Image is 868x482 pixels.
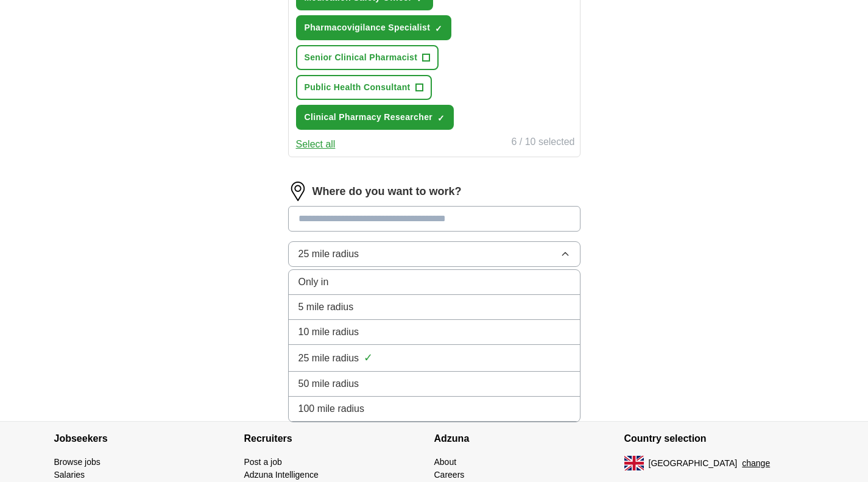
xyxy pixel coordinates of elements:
a: Careers [434,470,465,480]
span: ✓ [364,350,373,366]
button: Public Health Consultant [296,75,432,100]
button: Clinical Pharmacy Researcher✓ [296,105,454,130]
span: 5 mile radius [298,300,354,314]
span: Senior Clinical Pharmacist [305,51,418,64]
button: 25 mile radius [288,241,580,267]
span: Public Health Consultant [305,81,411,94]
span: 50 mile radius [298,377,359,391]
span: ✓ [437,113,445,123]
span: [GEOGRAPHIC_DATA] [649,457,738,470]
span: 100 mile radius [298,402,365,416]
a: Salaries [54,470,85,480]
button: change [742,457,770,470]
span: Clinical Pharmacy Researcher [305,111,433,124]
button: Select all [296,137,336,152]
img: UK flag [624,456,644,470]
span: Pharmacovigilance Specialist [305,21,431,34]
a: Adzuna Intelligence [244,470,319,480]
a: About [434,457,457,467]
h4: Country selection [624,422,814,456]
span: 25 mile radius [298,247,359,261]
a: Post a job [244,457,282,467]
span: 25 mile radius [298,351,359,366]
span: ✓ [435,24,442,34]
span: 10 mile radius [298,325,359,339]
span: Only in [298,275,329,289]
a: Browse jobs [54,457,101,467]
button: Senior Clinical Pharmacist [296,45,439,70]
label: Where do you want to work? [312,183,462,200]
div: 6 / 10 selected [511,135,574,152]
button: Pharmacovigilance Specialist✓ [296,15,452,40]
img: location.png [288,182,308,201]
